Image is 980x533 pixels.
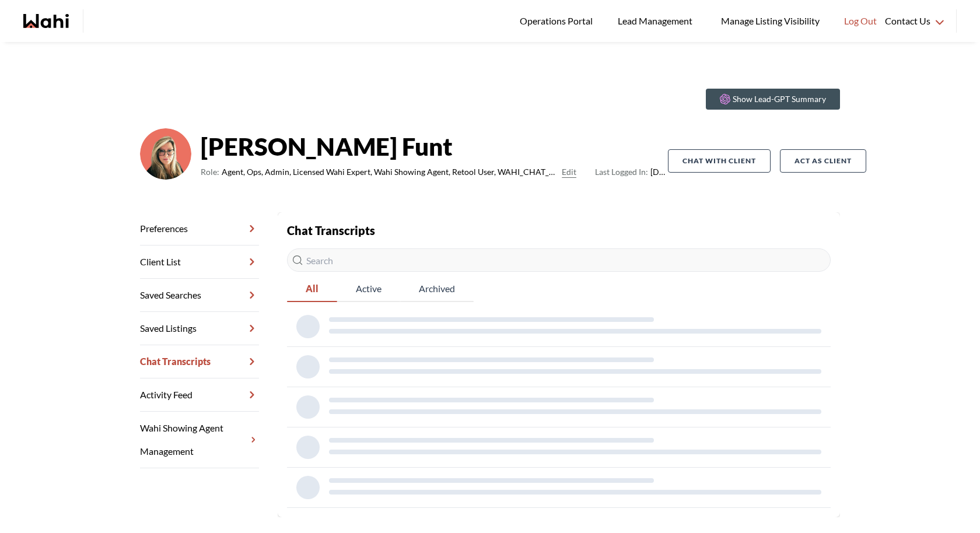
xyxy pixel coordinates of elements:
span: Operations Portal [520,13,597,29]
span: Manage Listing Visibility [717,13,823,29]
strong: Chat Transcripts [287,223,375,237]
a: Activity Feed [140,378,259,412]
a: Chat Transcripts [140,345,259,378]
span: [DATE] [595,165,668,179]
a: Saved Listings [140,312,259,345]
button: Archived [400,276,474,302]
span: Lead Management [618,13,696,29]
a: Saved Searches [140,279,259,312]
a: Wahi homepage [23,14,69,28]
a: Preferences [140,212,259,246]
button: All [287,276,337,302]
p: Show Lead-GPT Summary [733,93,826,105]
span: Active [337,276,400,301]
span: Archived [400,276,474,301]
img: ef0591e0ebeb142b.png [140,128,191,180]
button: Act as Client [780,149,866,173]
button: Edit [562,165,576,179]
span: Log Out [844,13,877,29]
span: Role: [201,165,219,179]
span: Agent, Ops, Admin, Licensed Wahi Expert, Wahi Showing Agent, Retool User, WAHI_CHAT_MODERATOR [222,165,557,179]
button: Chat with client [668,149,771,173]
a: Client List [140,246,259,279]
button: Active [337,276,400,302]
button: Show Lead-GPT Summary [706,89,840,110]
span: Last Logged In: [595,167,648,177]
input: Search [287,248,831,272]
a: Wahi Showing Agent Management [140,412,259,468]
span: All [287,276,337,301]
strong: [PERSON_NAME] Funt [201,129,668,164]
